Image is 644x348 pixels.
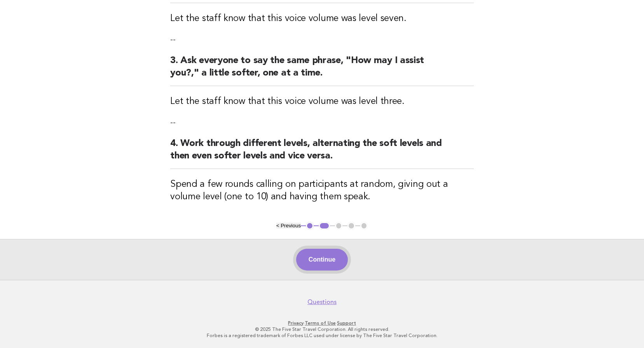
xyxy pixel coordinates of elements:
h3: Let the staff know that this voice volume was level three. [170,95,474,108]
h3: Let the staff know that this voice volume was level seven. [170,12,474,25]
a: Terms of Use [305,320,336,326]
p: © 2025 The Five Star Travel Corporation. All rights reserved. [84,326,560,332]
h2: 3. Ask everyone to say the same phrase, "How may I assist you?," a little softer, one at a time. [170,54,474,86]
p: Forbes is a registered trademark of Forbes LLC used under license by The Five Star Travel Corpora... [84,332,560,339]
button: Continue [296,249,348,271]
button: 2 [319,222,330,230]
p: -- [170,117,474,128]
p: · · [84,320,560,326]
a: Support [337,320,356,326]
a: Questions [307,298,337,306]
h2: 4. Work through different levels, alternating the soft levels and then even softer levels and vic... [170,137,474,169]
button: 1 [306,222,314,230]
button: < Previous [276,223,301,228]
a: Privacy [288,320,304,326]
h3: Spend a few rounds calling on participants at random, giving out a volume level (one to 10) and h... [170,178,474,203]
p: -- [170,34,474,45]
